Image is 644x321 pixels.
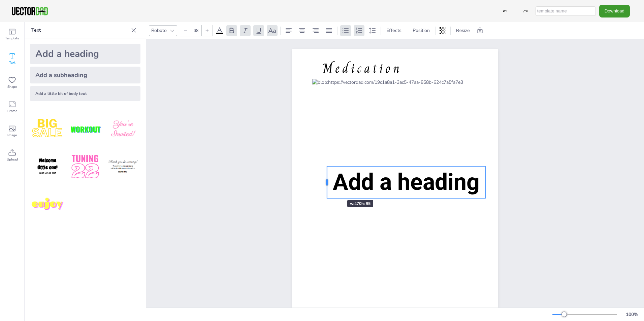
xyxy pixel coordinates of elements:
img: BBMXfK6.png [105,112,140,147]
div: 100 % [624,311,640,318]
span: Frame [7,108,17,114]
span: Upload [7,157,18,162]
span: Text [9,60,15,65]
span: [DOMAIN_NAME] [377,308,408,313]
img: 1B4LbXY.png [68,149,103,184]
span: Effects [385,27,403,34]
input: template name [536,6,596,16]
div: Add a subheading [30,67,140,83]
img: GNLDUe7.png [30,149,65,184]
span: Image [7,133,17,138]
img: K4iXMrW.png [105,149,140,184]
div: Roboto [150,26,168,35]
div: Add a little bit of body text [30,86,140,101]
span: Add a heading [333,169,480,195]
div: Add a heading [30,44,140,64]
button: Resize [453,25,473,36]
img: M7yqmqo.png [30,187,65,222]
img: XdJCRjX.png [68,112,103,147]
span: Template [5,36,19,41]
button: Download [599,5,630,17]
img: style1.png [30,112,65,147]
p: Text [31,22,128,38]
span: Medication [323,58,402,78]
img: VectorDad-1.png [11,6,49,16]
span: Position [411,27,431,34]
div: w: 470 h: 95 [347,200,373,207]
span: Shape [7,84,17,90]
